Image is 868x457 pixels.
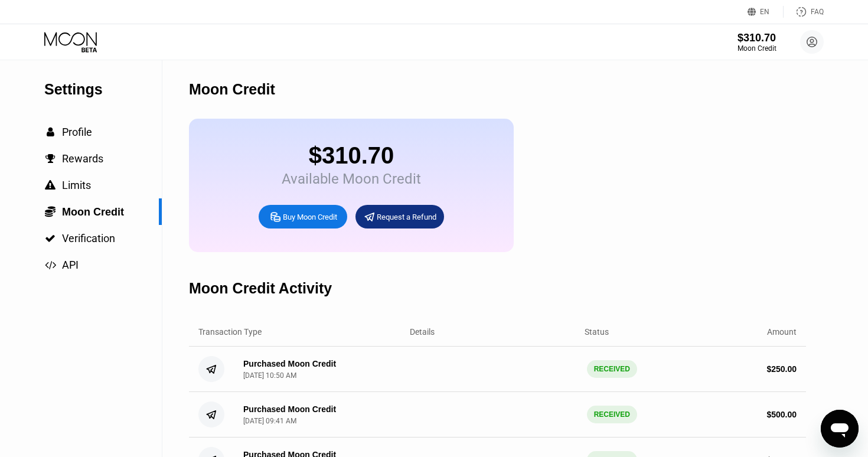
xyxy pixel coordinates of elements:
[355,205,444,228] div: Request a Refund
[189,81,275,98] div: Moon Credit
[283,212,337,222] div: Buy Moon Credit
[243,359,336,368] div: Purchased Moon Credit
[47,127,54,138] span: 
[587,406,637,423] div: RECEIVED
[62,126,92,138] span: Profile
[821,410,859,448] iframe: Button to launch messaging window
[243,417,296,425] div: [DATE] 09:41 AM
[45,260,56,270] span: 
[259,205,347,228] div: Buy Moon Credit
[45,154,56,164] span: 
[784,6,824,18] div: FAQ
[44,233,56,244] div: 
[738,32,776,44] div: $310.70
[738,44,776,53] div: Moon Credit
[44,260,56,270] div: 
[760,8,769,16] div: EN
[282,142,421,169] div: $310.70
[198,327,262,337] div: Transaction Type
[44,127,56,138] div: 
[243,371,296,380] div: [DATE] 10:50 AM
[62,179,91,191] span: Limits
[282,171,421,187] div: Available Moon Credit
[587,360,637,378] div: RECEIVED
[243,404,336,414] div: Purchased Moon Credit
[410,327,435,337] div: Details
[585,327,609,337] div: Status
[811,8,824,16] div: FAQ
[766,364,797,374] div: $ 250.00
[44,205,56,217] div: 
[738,32,776,53] div: $310.70Moon Credit
[62,259,79,271] span: API
[62,206,124,218] span: Moon Credit
[189,280,332,297] div: Moon Credit Activity
[44,81,162,98] div: Settings
[62,232,115,244] span: Verification
[748,6,784,18] div: EN
[45,233,56,244] span: 
[766,410,797,419] div: $ 500.00
[45,180,56,191] span: 
[44,180,56,191] div: 
[45,205,56,217] span: 
[62,152,103,165] span: Rewards
[377,212,436,222] div: Request a Refund
[767,327,797,337] div: Amount
[44,154,56,164] div: 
